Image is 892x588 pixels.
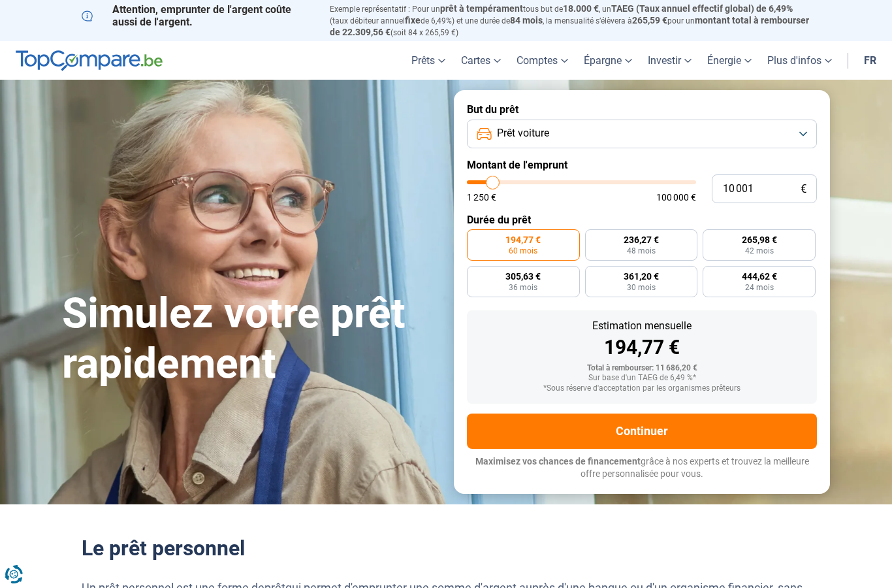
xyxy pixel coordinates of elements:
[627,284,656,291] span: 30 mois
[509,284,537,291] span: 36 mois
[330,3,810,38] p: Exemple représentatif : Pour un tous but de , un (taux débiteur annuel de 6,49%) et une durée de ...
[627,247,656,255] span: 48 mois
[82,3,314,28] p: Attention, emprunter de l'argent coûte aussi de l'argent.
[759,41,840,80] a: Plus d'infos
[624,272,659,281] span: 361,20 €
[505,272,541,281] span: 305,63 €
[467,120,817,148] button: Prêt voiture
[477,364,806,373] div: Total à rembourser: 11 686,20 €
[742,235,777,244] span: 265,98 €
[440,3,523,14] span: prêt à tempérament
[611,3,793,14] span: TAEG (Taux annuel effectif global) de 6,49%
[477,374,806,383] div: Sur base d'un TAEG de 6,49 %*
[405,15,421,25] span: fixe
[477,321,806,331] div: Estimation mensuelle
[330,15,809,37] span: montant total à rembourser de 22.309,56 €
[576,41,640,80] a: Épargne
[742,272,777,281] span: 444,62 €
[475,456,641,466] span: Maximisez vos chances de financement
[563,3,599,14] span: 18.000 €
[632,15,667,25] span: 265,59 €
[624,235,659,244] span: 236,27 €
[745,284,774,291] span: 24 mois
[62,289,438,389] h1: Simulez votre prêt rapidement
[745,247,774,255] span: 42 mois
[404,41,453,80] a: Prêts
[497,126,549,140] span: Prêt voiture
[505,235,541,244] span: 194,77 €
[453,41,509,80] a: Cartes
[640,41,699,80] a: Investir
[801,184,806,195] span: €
[467,214,817,226] label: Durée du prêt
[477,384,806,393] div: *Sous réserve d'acceptation par les organismes prêteurs
[699,41,759,80] a: Énergie
[856,41,884,80] a: fr
[467,414,817,449] button: Continuer
[656,193,696,202] span: 100 000 €
[467,103,817,116] label: But du prêt
[467,193,496,202] span: 1 250 €
[467,455,817,481] p: grâce à nos experts et trouvez la meilleure offre personnalisée pour vous.
[82,536,810,561] h2: Le prêt personnel
[510,15,543,25] span: 84 mois
[477,338,806,357] div: 194,77 €
[16,50,163,71] img: TopCompare
[467,159,817,171] label: Montant de l'emprunt
[509,41,576,80] a: Comptes
[509,247,537,255] span: 60 mois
